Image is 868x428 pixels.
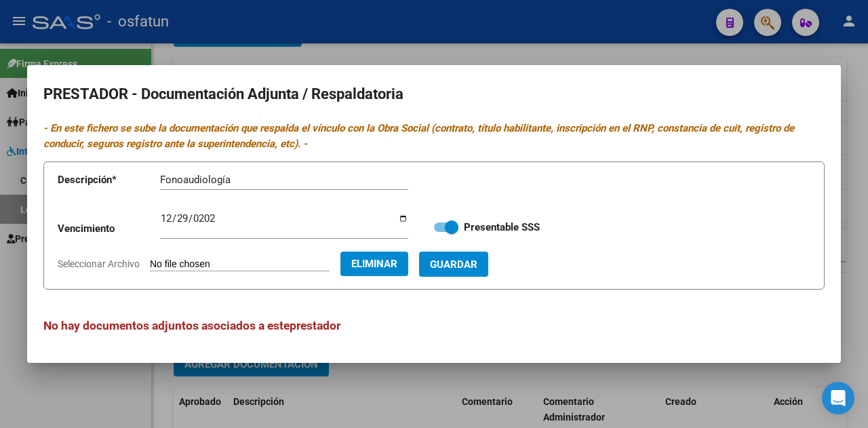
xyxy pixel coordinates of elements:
p: Vencimiento [58,221,160,237]
span: prestador [290,319,340,332]
strong: Presentable SSS [464,221,540,233]
p: Descripción [58,172,160,188]
button: Eliminar [340,252,408,276]
span: Seleccionar Archivo [58,258,140,269]
span: Eliminar [351,258,397,270]
button: Guardar [419,252,488,277]
div: Open Intercom Messenger [822,382,854,414]
i: - En este fichero se sube la documentación que respalda el vínculo con la Obra Social (contrato, ... [43,122,794,150]
h3: No hay documentos adjuntos asociados a este [43,317,825,334]
h2: PRESTADOR - Documentación Adjunta / Respaldatoria [43,81,825,107]
span: Guardar [430,258,477,271]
